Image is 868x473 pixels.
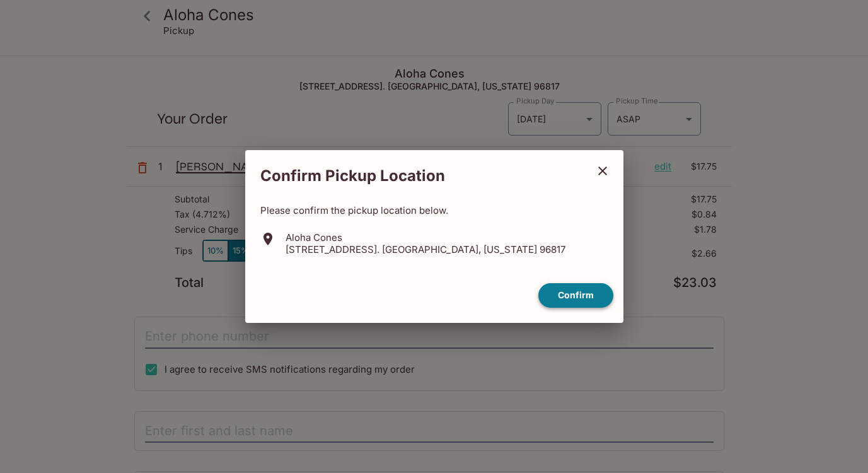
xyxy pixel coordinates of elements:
button: close [587,155,618,187]
p: Aloha Cones [286,231,565,243]
p: Please confirm the pickup location below. [260,204,608,216]
h2: Confirm Pickup Location [245,160,587,192]
p: [STREET_ADDRESS]. [GEOGRAPHIC_DATA], [US_STATE] 96817 [286,243,565,255]
button: confirm [538,283,613,308]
